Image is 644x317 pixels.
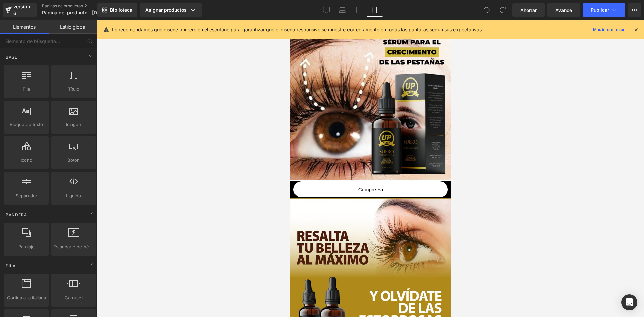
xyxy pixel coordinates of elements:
[18,244,35,249] font: Paralaje
[65,295,83,300] font: Carrusel
[351,3,367,17] a: Tableta
[318,3,334,17] a: De oficina
[496,3,509,17] button: Rehacer
[53,244,96,249] font: Estandarte de héroe
[3,3,37,17] a: versión 6
[6,263,16,268] font: Pila
[547,3,580,17] a: Avance
[13,4,30,16] font: versión 6
[60,24,86,30] font: Estilo global
[10,122,43,127] font: Bloque de texto
[3,161,158,177] button: Compre ya
[110,7,132,13] font: Biblioteca
[23,86,30,92] font: Fila
[480,3,493,17] button: Deshacer
[367,3,383,17] a: Móvil
[555,7,572,13] font: Avance
[6,55,17,60] font: Base
[97,3,137,17] a: Nueva Biblioteca
[66,122,81,127] font: Imagen
[7,295,46,300] font: Cortina a la italiana
[66,193,81,198] font: Líquido
[42,3,119,9] a: Páginas de productos
[145,7,187,13] font: Asignar productos
[112,27,483,32] font: Le recomendamos que diseñe primero en el escritorio para garantizar que el diseño responsivo se m...
[590,25,628,34] a: Más información
[583,3,625,17] button: Publicar
[42,3,83,8] font: Páginas de productos
[42,10,128,15] font: Página del producto - [DATE] 23:18:26
[6,212,27,217] font: Bandera
[13,24,36,30] font: Elementos
[591,7,609,13] font: Publicar
[520,7,537,13] font: Ahorrar
[16,193,37,198] font: Separador
[621,294,637,310] div: Abrir Intercom Messenger
[628,3,641,17] button: Más
[67,157,80,163] font: Botón
[21,157,32,163] font: Icono
[68,86,79,92] font: Título
[334,3,351,17] a: Computadora portátil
